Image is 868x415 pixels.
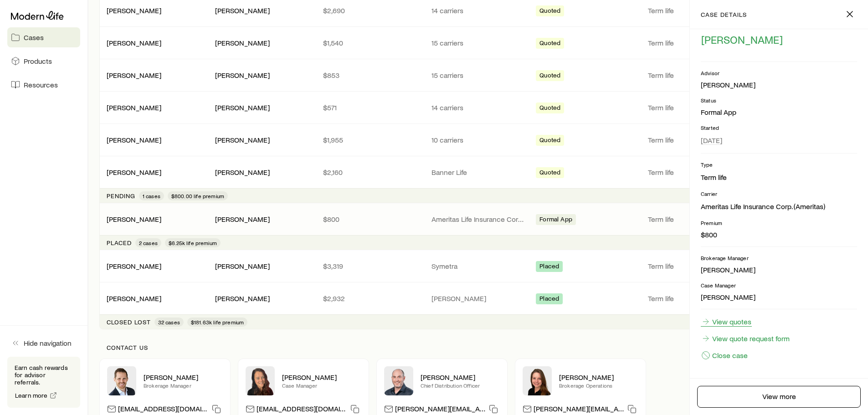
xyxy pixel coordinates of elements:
li: Ameritas Life Insurance Corp. (Ameritas) [701,201,857,212]
img: Nick Weiler [107,366,136,395]
button: [PERSON_NAME] [701,33,783,47]
div: [PERSON_NAME] [215,168,270,177]
div: [PERSON_NAME] [215,261,270,271]
p: Term life [648,168,742,177]
div: [PERSON_NAME] [215,103,270,113]
p: 14 carriers [431,6,525,15]
p: 15 carriers [431,38,525,47]
p: Chief Distribution Officer [421,382,500,389]
p: [PERSON_NAME] [144,373,223,382]
p: Brokerage Manager [144,382,223,389]
p: $3,319 [323,261,417,271]
span: Formal App [539,215,572,225]
span: Quoted [539,39,560,49]
div: [PERSON_NAME] [215,38,270,48]
a: Resources [7,75,80,95]
p: Pending [107,192,135,200]
span: [PERSON_NAME] [701,33,783,46]
p: Type [701,161,857,168]
p: Contact us [107,344,850,351]
a: [PERSON_NAME] [107,261,161,270]
p: Banner Life [431,168,525,177]
p: Term life [648,71,742,80]
p: Brokerage Manager [701,254,857,261]
p: Brokerage Operations [559,382,638,389]
p: Symetra [431,261,525,271]
div: [PERSON_NAME] [701,80,755,90]
div: [PERSON_NAME] [215,294,270,303]
div: [PERSON_NAME] [107,38,161,48]
span: Cases [24,33,44,42]
div: [PERSON_NAME] [107,103,161,113]
a: [PERSON_NAME] [107,103,161,112]
div: [PERSON_NAME] [107,294,161,303]
div: [PERSON_NAME] [215,6,270,15]
p: $800 [701,230,857,239]
a: View quote request form [701,333,790,343]
li: Term life [701,172,857,183]
span: Quoted [539,72,560,81]
p: 14 carriers [431,103,525,112]
p: [PERSON_NAME] [282,373,361,382]
p: $571 [323,103,417,112]
div: [PERSON_NAME] [107,215,161,224]
a: [PERSON_NAME] [107,71,161,79]
p: $800 [323,215,417,224]
span: Quoted [539,104,560,113]
button: Hide navigation [7,333,80,353]
span: $6.25k life premium [169,239,217,246]
div: [PERSON_NAME] [107,6,161,15]
span: Products [24,56,52,66]
a: [PERSON_NAME] [107,215,161,223]
div: [PERSON_NAME] [107,71,161,80]
span: Learn more [15,392,48,399]
a: View quotes [701,317,752,327]
div: [PERSON_NAME] [215,215,270,224]
p: $2,690 [323,6,417,15]
p: Term life [648,261,742,271]
a: [PERSON_NAME] [107,38,161,47]
p: [PERSON_NAME] [431,294,525,303]
span: Resources [24,80,58,89]
p: Closed lost [107,318,151,326]
p: case details [701,11,747,18]
p: [PERSON_NAME] [701,292,857,302]
img: Abby McGuigan [246,366,275,395]
p: Term life [648,294,742,303]
span: 32 cases [158,318,180,326]
p: $2,160 [323,168,417,177]
a: View more [697,386,861,408]
span: Quoted [539,7,560,16]
p: [PERSON_NAME] [421,373,500,382]
p: Premium [701,219,857,226]
a: [PERSON_NAME] [107,168,161,176]
p: [PERSON_NAME] [559,373,638,382]
a: Cases [7,27,80,47]
div: [PERSON_NAME] [215,71,270,80]
p: Formal App [701,108,857,117]
p: Case Manager [701,282,857,289]
span: Placed [539,262,559,272]
p: Ameritas Life Insurance Corp. (Ameritas) [431,215,525,224]
div: [PERSON_NAME] [107,261,161,271]
a: [PERSON_NAME] [107,6,161,15]
div: [PERSON_NAME] [107,168,161,177]
p: Term life [648,103,742,112]
p: Case Manager [282,382,361,389]
img: Dan Pierson [384,366,413,395]
p: Term life [648,6,742,15]
p: Carrier [701,190,857,197]
span: $181.63k life premium [191,318,244,326]
p: Placed [107,239,132,246]
p: $2,932 [323,294,417,303]
span: [DATE] [701,136,722,145]
p: Earn cash rewards for advisor referrals. [15,364,73,386]
a: [PERSON_NAME] [107,135,161,144]
span: $800.00 life premium [171,192,224,200]
p: Advisor [701,69,857,77]
p: Started [701,124,857,131]
p: Term life [648,215,742,224]
p: [PERSON_NAME] [701,265,857,274]
button: Close case [701,350,748,360]
p: $1,955 [323,135,417,144]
